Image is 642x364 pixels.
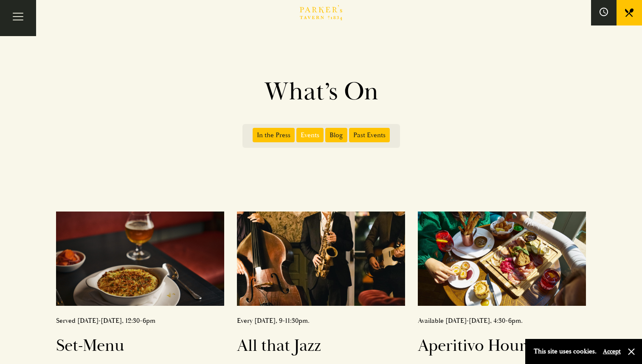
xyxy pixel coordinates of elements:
[418,336,586,356] h2: Aperitivo Hour
[418,315,586,327] p: Available [DATE]-[DATE], 4:30-6pm.
[56,315,224,327] p: Served [DATE]-[DATE], 12:30-6pm
[627,347,636,356] button: Close and accept
[325,128,347,142] span: Blog
[79,76,563,107] h1: What’s On
[603,347,621,356] button: Accept
[237,336,405,356] h2: All that Jazz
[534,345,597,358] p: This site uses cookies.
[253,128,295,142] span: In the Press
[296,128,324,142] span: Events
[349,128,390,142] span: Past Events
[56,336,224,356] h2: Set-Menu
[237,315,405,327] p: Every [DATE], 9-11:30pm.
